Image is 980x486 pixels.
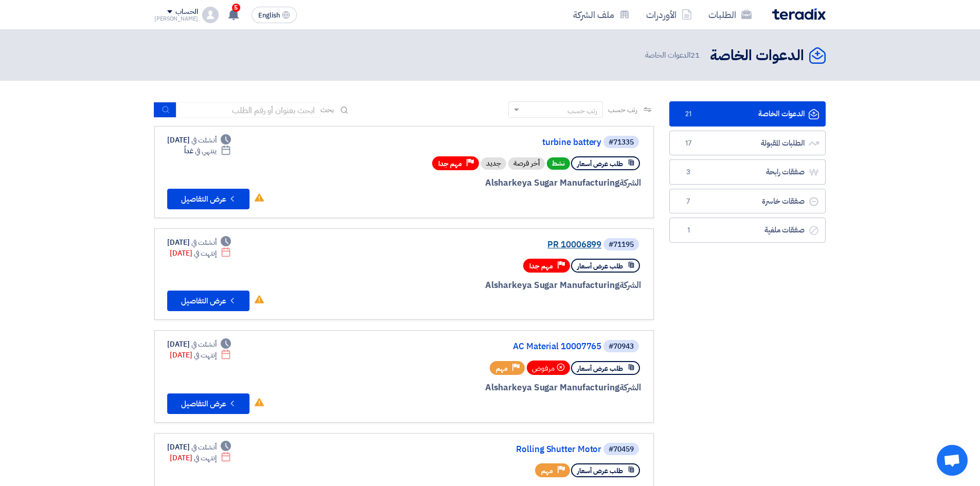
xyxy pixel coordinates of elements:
div: [PERSON_NAME] [154,16,198,22]
div: Alsharkeya Sugar Manufacturing [394,279,641,292]
img: Teradix logo [772,8,826,20]
a: صفقات خاسرة7 [669,189,826,214]
span: طلب عرض أسعار [577,261,623,271]
div: #71195 [609,241,634,248]
div: رتب حسب [567,105,597,116]
span: English [258,12,280,19]
span: أنشئت في [191,135,216,146]
span: إنتهت في [194,248,216,259]
a: الطلبات [700,3,760,27]
div: [DATE] [167,135,231,146]
a: ملف الشركة [565,3,638,27]
div: [DATE] [167,237,231,248]
div: غداً [184,146,231,156]
span: طلب عرض أسعار [577,159,623,169]
span: 1 [682,225,694,236]
span: أنشئت في [191,442,216,453]
div: [DATE] [167,339,231,350]
span: نشط [547,157,570,170]
a: الدعوات الخاصة21 [669,101,826,127]
span: الشركة [619,279,642,292]
span: 21 [682,109,694,119]
span: الدعوات الخاصة [645,49,702,61]
a: PR 10006899 [396,240,601,249]
span: أنشئت في [191,339,216,350]
span: 21 [690,49,700,61]
span: مهم جدا [438,159,462,169]
a: AC Material 10007765 [396,342,601,351]
span: إنتهت في [194,453,216,463]
span: مهم [541,466,553,476]
div: أخر فرصة [508,157,545,170]
span: مهم [496,364,508,373]
span: مهم جدا [529,261,553,271]
a: صفقات ملغية1 [669,218,826,243]
span: الشركة [619,176,642,189]
span: الشركة [619,381,642,394]
span: 17 [682,138,694,149]
div: [DATE] [170,248,231,259]
button: عرض التفاصيل [167,291,250,311]
span: طلب عرض أسعار [577,466,623,476]
div: [DATE] [170,350,231,361]
span: 5 [232,4,240,12]
span: أنشئت في [191,237,216,248]
span: 7 [682,196,694,207]
a: صفقات رابحة3 [669,159,826,185]
div: مرفوض [527,361,570,375]
div: Alsharkeya Sugar Manufacturing [394,176,641,190]
span: ينتهي في [195,146,216,156]
div: Alsharkeya Sugar Manufacturing [394,381,641,394]
a: الأوردرات [638,3,700,27]
img: profile_test.png [202,7,219,23]
a: الطلبات المقبولة17 [669,131,826,156]
h2: الدعوات الخاصة [710,46,804,66]
div: [DATE] [167,442,231,453]
span: طلب عرض أسعار [577,364,623,373]
button: عرض التفاصيل [167,393,250,414]
span: بحث [320,104,334,115]
span: رتب حسب [608,104,637,115]
div: #70459 [609,446,634,453]
button: English [252,7,297,23]
div: جديد [481,157,506,170]
div: [DATE] [170,453,231,463]
a: Rolling Shutter Motor [396,445,601,454]
button: عرض التفاصيل [167,189,250,209]
div: #71335 [609,139,634,146]
a: turbine battery [396,138,601,147]
input: ابحث بعنوان أو رقم الطلب [176,102,320,118]
span: 3 [682,167,694,177]
div: Open chat [937,445,968,476]
span: إنتهت في [194,350,216,361]
div: #70943 [609,343,634,350]
div: الحساب [175,8,198,16]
